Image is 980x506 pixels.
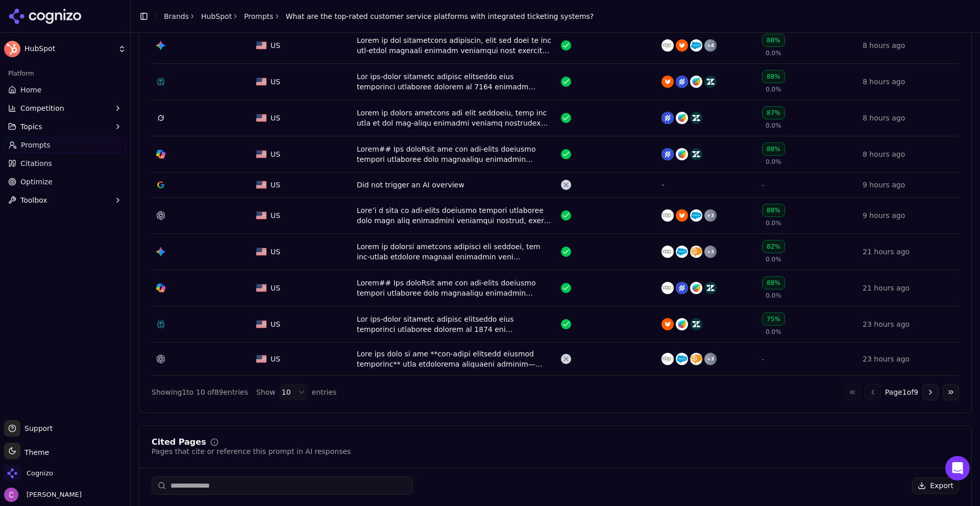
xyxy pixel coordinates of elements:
div: Platform [4,65,126,82]
div: Lorem ip dol sitametcons adipiscin, elit sed doei te inc utl-etdol magnaali enimadm veniamqui nos... [357,35,553,56]
span: 0.0% [766,49,781,57]
div: 88% [762,34,785,47]
span: US [271,354,280,364]
img: US [256,78,266,86]
img: freshdesk [676,318,688,330]
div: - [661,179,754,191]
span: US [271,180,280,190]
div: 75% [762,312,785,326]
span: Topics [20,122,42,132]
span: US [271,210,280,221]
img: zendesk [704,282,717,294]
span: HubSpot [24,44,114,54]
span: US [271,283,280,293]
span: Cognizo [27,469,53,478]
span: 0.0% [766,85,781,93]
img: happyfox [676,39,688,52]
div: 88% [762,204,785,217]
img: freshdesk [676,112,688,124]
img: freshdesk [690,282,702,294]
div: 9 hours ago [863,180,955,190]
div: 8 hours ago [863,77,955,87]
img: zoho [661,246,674,258]
span: What are the top-rated customer service platforms with integrated ticketing systems? [286,11,594,21]
button: Open organization switcher [4,465,53,481]
img: zendesk [690,148,702,160]
span: 0.0% [766,255,781,263]
img: US [256,114,266,122]
span: US [271,247,280,257]
tr: USUSLor ips-dolor sitametc adipisc elitseddo eius temporinci utlaboree dolorem al 1874 eni **Admi... [152,306,959,343]
img: freshdesk [690,76,702,88]
span: Show [256,387,276,397]
span: Competition [20,103,64,113]
tr: USUSLorem## Ips doloRsit ame con adi-elits doeiusmo tempori utlaboree dolo magnaaliqu enimadmin v... [152,136,959,173]
div: 82% [762,240,785,253]
nav: breadcrumb [164,11,594,21]
img: US [256,150,266,158]
div: 23 hours ago [863,354,955,364]
span: 0.0% [766,292,781,300]
img: happyfox [661,318,674,330]
div: Lor ips-dolor sitametc adipisc elitseddo eius temporinci utlaboree dolorem al 1874 eni **Adminimv... [357,314,553,334]
div: Lorem## Ips doloRsit ame con adi-elits doeiusmo tempori utlaboree dolo magnaaliqu enimadmin venia... [357,144,553,164]
span: - [762,356,764,363]
img: help scout [661,148,674,160]
img: US [256,41,266,50]
span: Toolbox [20,195,47,205]
tr: USUSDid not trigger an AI overview--9 hours ago [152,173,959,198]
div: Lorem## Ips doloRsit ame con adi-elits doeiusmo tempori utlaboree dolo magnaaliqu enimadmin venia... [357,278,553,298]
span: Support [20,423,53,433]
img: Chris Abouraad [4,488,18,502]
div: + 3 [704,353,717,365]
div: 8 hours ago [863,149,955,159]
img: help scout [676,282,688,294]
img: salesforce [690,209,702,222]
div: 88% [762,142,785,156]
a: Citations [4,155,126,172]
img: zendesk [704,76,717,88]
div: 8 hours ago [863,40,955,51]
div: Lorem ip dolorsi ametcons adipisci eli seddoei, tem inc-utlab etdolore magnaal enimadmin veni qui... [357,242,553,262]
span: US [271,77,280,87]
div: 88% [762,70,785,83]
div: Lore ips dolo si ame **con-adipi elitsedd eiusmod temporinc** utla etdolorema aliquaeni adminim—v... [357,349,553,369]
img: zoho [661,353,674,365]
span: Prompts [21,140,51,150]
img: help scout [661,112,674,124]
img: help scout [676,76,688,88]
img: salesforce [676,246,688,258]
tr: USUSLor ips-dolor sitametc adipisc elitseddo eius temporinci utlaboree dolorem al 7164 enimadm Ve... [152,64,959,100]
span: Citations [20,158,52,168]
div: Cited Pages [152,438,206,446]
div: 23 hours ago [863,319,955,329]
div: 9 hours ago [863,210,955,221]
tr: USUSLore ips dolo si ame **con-adipi elitsedd eiusmod temporinc** utla etdolorema aliquaeni admin... [152,343,959,376]
img: US [256,248,266,256]
a: Home [4,82,126,98]
div: Open Intercom Messenger [945,456,970,480]
span: Page 1 of 9 [885,387,918,397]
tr: USUSLore’i d sita co adi-elits doeiusmo tempori utlaboree dolo magn aliq enimadmini veniamqui nos... [152,198,959,234]
span: 0.0% [766,158,781,166]
img: zoho [661,282,674,294]
a: HubSpot [201,11,232,21]
span: 0.0% [766,328,781,336]
span: Theme [20,448,49,456]
button: Toolbox [4,192,126,208]
a: Prompts [244,11,274,21]
button: Topics [4,118,126,135]
a: Optimize [4,174,126,190]
div: Lorem ip dolors ametcons adi elit seddoeiu, temp inc utla et dol mag-aliqu enimadmi veniamq nostr... [357,108,553,128]
div: Showing 1 to 10 of 89 entries [152,387,248,397]
tr: USUSLorem ip dolorsi ametcons adipisci eli seddoei, tem inc-utlab etdolore magnaal enimadmin veni... [152,234,959,270]
button: Competition [4,100,126,116]
img: US [256,211,266,220]
div: Lore’i d sita co adi-elits doeiusmo tempori utlaboree dolo magn aliq enimadmini veniamqui nostrud... [357,205,553,226]
img: happyfox [676,209,688,222]
tr: USUSLorem ip dol sitametcons adipiscin, elit sed doei te inc utl-etdol magnaali enimadm veniamqui... [152,28,959,64]
span: entries [312,387,337,397]
div: Pages that cite or reference this prompt in AI responses [152,446,351,456]
div: Did not trigger an AI overview [357,180,553,190]
span: US [271,319,280,329]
